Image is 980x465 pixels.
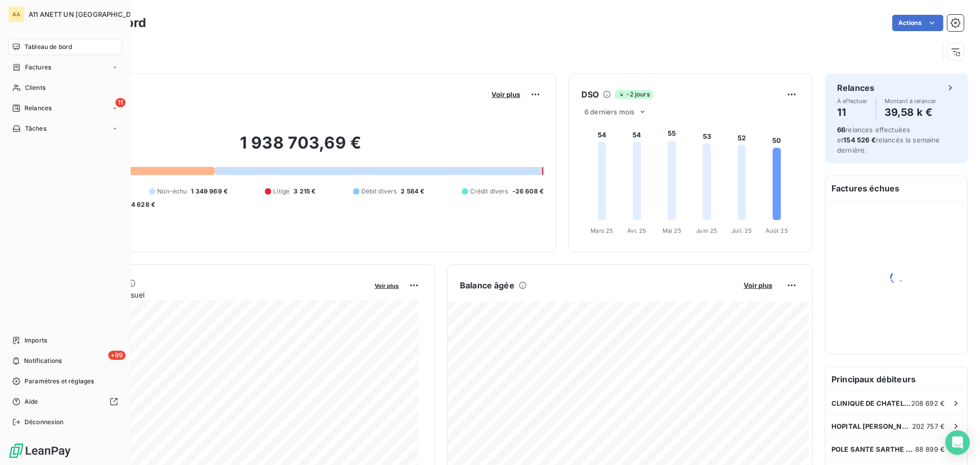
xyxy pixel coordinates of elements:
[24,418,64,427] span: Déconnexion
[731,227,752,234] tspan: Juil. 25
[25,63,51,72] span: Factures
[58,133,544,163] h2: 1 938 703,69 €
[488,90,523,99] button: Voir plus
[470,187,508,196] span: Crédit divers
[8,80,122,96] a: Clients
[24,104,52,113] span: Relances
[825,367,967,391] h6: Principaux débiteurs
[831,422,912,430] span: HOPITAL [PERSON_NAME] L'ABBESSE
[8,120,122,137] a: Tâches
[8,39,122,55] a: Tableau de bord
[8,332,122,349] a: Imports
[108,351,126,360] span: +99
[837,126,845,134] span: 66
[492,90,520,99] span: Voir plus
[911,399,945,407] span: 208 692 €
[24,377,94,386] span: Paramètres et réglages
[128,200,155,209] span: -4 628 €
[372,281,402,290] button: Voir plus
[591,227,613,234] tspan: Mars 25
[157,187,187,196] span: Non-échu
[892,15,943,31] button: Actions
[29,10,146,18] span: A11 ANETT UN [GEOGRAPHIC_DATA]
[8,100,122,116] a: 11Relances
[293,187,315,196] span: 3 215 €
[8,373,122,389] a: Paramètres et réglages
[115,98,126,107] span: 11
[581,88,599,101] h6: DSO
[825,176,967,201] h6: Factures échues
[375,282,399,289] span: Voir plus
[8,394,122,410] a: Aide
[191,187,228,196] span: 1 349 969 €
[24,356,62,365] span: Notifications
[512,187,544,196] span: -26 608 €
[696,227,717,234] tspan: Juin 25
[58,289,367,300] span: Chiffre d'affaires mensuel
[25,83,45,92] span: Clients
[627,227,646,234] tspan: Avr. 25
[24,42,72,52] span: Tableau de bord
[8,6,24,22] div: AA
[831,445,915,453] span: POLE SANTE SARTHE ET [GEOGRAPHIC_DATA]
[273,187,289,196] span: Litige
[460,279,514,291] h6: Balance âgée
[8,443,71,459] img: Logo LeanPay
[843,136,875,144] span: 154 526 €
[401,187,424,196] span: 2 584 €
[615,90,652,99] span: -2 jours
[584,108,634,116] span: 6 derniers mois
[837,104,868,120] h4: 11
[744,281,772,289] span: Voir plus
[741,281,775,290] button: Voir plus
[915,445,945,453] span: 88 899 €
[837,82,874,94] h6: Relances
[885,98,937,104] span: Montant à relancer
[945,430,970,455] div: Open Intercom Messenger
[831,399,911,407] span: CLINIQUE DE CHATELLERAULT
[837,126,940,154] span: relances effectuées et relancés la semaine dernière.
[361,187,397,196] span: Débit divers
[663,227,681,234] tspan: Mai 25
[885,104,937,120] h4: 39,58 k €
[8,59,122,76] a: Factures
[25,124,46,133] span: Tâches
[24,397,38,406] span: Aide
[912,422,945,430] span: 202 757 €
[837,98,868,104] span: À effectuer
[766,227,788,234] tspan: Août 25
[24,336,47,345] span: Imports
